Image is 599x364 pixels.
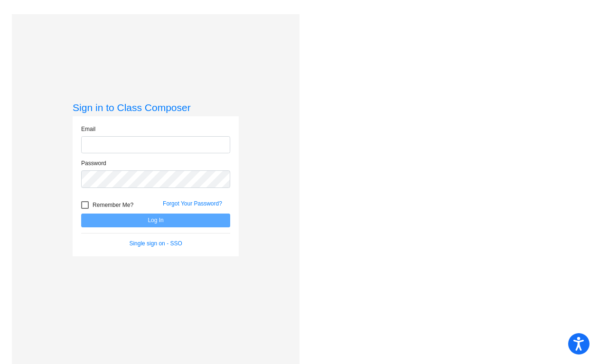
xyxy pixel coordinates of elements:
h3: Sign in to Class Composer [73,102,239,113]
label: Password [81,159,106,168]
a: Forgot Your Password? [163,200,222,207]
a: Single sign on - SSO [129,240,182,247]
button: Log In [81,214,230,227]
label: Email [81,125,95,133]
span: Remember Me? [93,199,133,211]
